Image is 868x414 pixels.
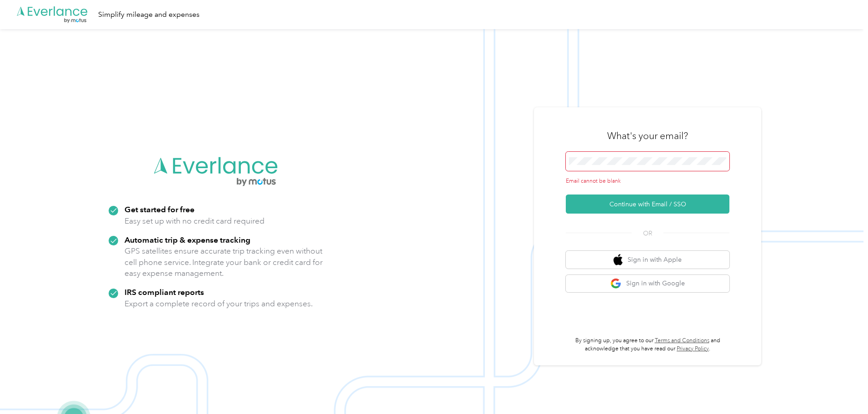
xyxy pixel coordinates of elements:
[614,254,623,265] img: apple logo
[566,177,729,185] div: Email cannot be blank
[98,9,200,20] div: Simplify mileage and expenses
[566,251,729,269] button: apple logoSign in with Apple
[125,298,313,309] p: Export a complete record of your trips and expenses.
[125,215,264,227] p: Easy set up with no credit card required
[125,245,323,279] p: GPS satellites ensure accurate trip tracking even without cell phone service. Integrate your bank...
[566,195,729,214] button: Continue with Email / SSO
[607,130,688,142] h3: What's your email?
[566,275,729,293] button: google logoSign in with Google
[610,278,622,289] img: google logo
[566,337,729,353] p: By signing up, you agree to our and acknowledge that you have read our .
[655,337,709,344] a: Terms and Conditions
[632,229,663,238] span: OR
[677,345,709,352] a: Privacy Policy
[125,287,204,297] strong: IRS compliant reports
[125,205,195,214] strong: Get started for free
[125,235,250,244] strong: Automatic trip & expense tracking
